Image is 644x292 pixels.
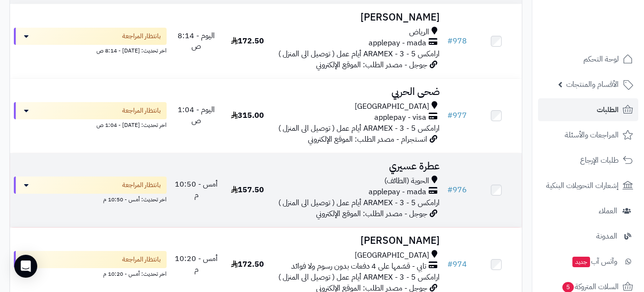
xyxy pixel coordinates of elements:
span: 157.50 [231,184,264,196]
a: #974 [447,259,467,270]
div: اخر تحديث: أمس - 10:20 م [14,268,167,278]
span: # [447,184,453,196]
a: المراجعات والأسئلة [538,124,638,146]
span: المدونة [596,229,617,243]
span: إشعارات التحويلات البنكية [546,179,619,192]
a: #977 [447,110,467,121]
a: لوحة التحكم [538,48,638,71]
span: الرياض [409,27,429,38]
span: # [447,259,453,270]
span: applepay - mada [369,38,426,49]
a: #978 [447,35,467,47]
span: أمس - 10:20 م [175,253,218,275]
span: جوجل - مصدر الطلب: الموقع الإلكتروني [316,59,427,71]
span: الطلبات [597,103,619,116]
span: بانتظار المراجعة [122,180,161,190]
span: جوجل - مصدر الطلب: الموقع الإلكتروني [316,208,427,219]
a: #976 [447,184,467,196]
div: اخر تحديث: أمس - 10:50 م [14,194,167,204]
span: [GEOGRAPHIC_DATA] [355,250,429,261]
span: [GEOGRAPHIC_DATA] [355,101,429,112]
span: بانتظار المراجعة [122,31,161,41]
span: أمس - 10:50 م [175,178,218,201]
span: 172.50 [231,259,264,270]
span: اليوم - 8:14 ص [178,30,215,52]
span: applepay - mada [369,187,426,198]
span: # [447,110,453,121]
span: ارامكس ARAMEX - 3 - 5 أيام عمل ( توصيل الى المنزل ) [278,271,440,283]
a: طلبات الإرجاع [538,149,638,172]
span: 172.50 [231,35,264,47]
a: العملاء [538,199,638,222]
span: بانتظار المراجعة [122,255,161,264]
span: # [447,35,453,47]
span: الحوية (الطائف) [384,176,429,187]
h3: عطرة عسيري [277,161,440,172]
div: اخر تحديث: [DATE] - 8:14 ص [14,45,167,55]
a: إشعارات التحويلات البنكية [538,174,638,197]
a: المدونة [538,225,638,248]
a: وآتس آبجديد [538,250,638,273]
span: بانتظار المراجعة [122,106,161,115]
span: ارامكس ARAMEX - 3 - 5 أيام عمل ( توصيل الى المنزل ) [278,197,440,209]
span: الأقسام والمنتجات [566,78,619,91]
span: المراجعات والأسئلة [565,128,619,142]
span: لوحة التحكم [583,52,619,66]
span: العملاء [599,204,617,218]
h3: [PERSON_NAME] [277,12,440,23]
span: ارامكس ARAMEX - 3 - 5 أيام عمل ( توصيل الى المنزل ) [278,48,440,60]
h3: [PERSON_NAME] [277,235,440,246]
span: انستجرام - مصدر الطلب: الموقع الإلكتروني [308,134,427,145]
span: تابي - قسّمها على 4 دفعات بدون رسوم ولا فوائد [291,261,426,272]
h3: ضحى الحربي [277,86,440,97]
span: ارامكس ARAMEX - 3 - 5 أيام عمل ( توصيل الى المنزل ) [278,123,440,134]
a: الطلبات [538,98,638,121]
span: اليوم - 1:04 ص [178,104,215,126]
span: 315.00 [231,110,264,121]
span: applepay - visa [374,112,426,123]
div: Open Intercom Messenger [14,255,37,278]
span: طلبات الإرجاع [580,154,619,167]
div: اخر تحديث: [DATE] - 1:04 ص [14,119,167,129]
span: جديد [572,257,590,267]
span: وآتس آب [571,255,617,268]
